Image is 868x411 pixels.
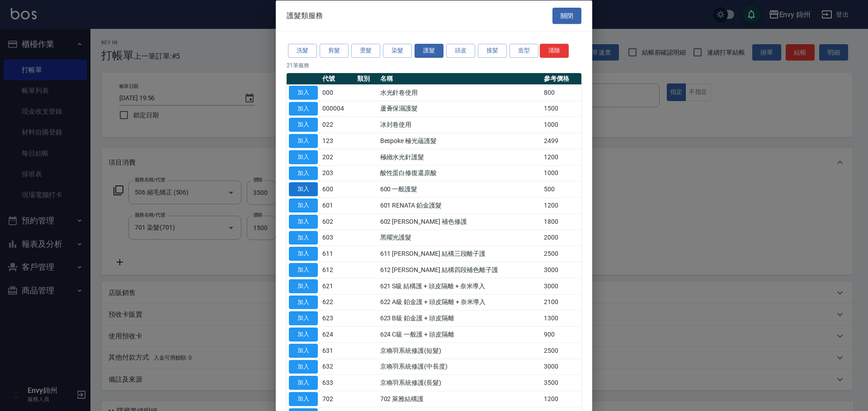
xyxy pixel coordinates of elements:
td: 2500 [542,342,581,359]
td: 2000 [542,230,581,246]
p: 21 筆服務 [287,61,581,69]
td: 202 [320,149,355,165]
td: 800 [542,84,581,101]
td: 631 [320,342,355,359]
td: 000 [320,84,355,101]
td: 冰封卷使用 [378,116,542,133]
th: 代號 [320,73,355,84]
td: 1000 [542,116,581,133]
td: 611 [320,245,355,262]
td: 1200 [542,391,581,407]
td: 500 [542,181,581,197]
td: 1300 [542,310,581,326]
td: 123 [320,133,355,149]
td: 601 RENATA 鉑金護髮 [378,197,542,213]
td: 622 A級 鉑金護 + 頭皮隔離 + 奈米導入 [378,294,542,310]
button: 洗髮 [288,44,317,58]
td: 602 [PERSON_NAME] 補色修護 [378,213,542,230]
td: Bespoke 極光蘊護髮 [378,133,542,149]
td: 900 [542,326,581,342]
button: 加入 [289,376,318,390]
button: 加入 [289,102,318,115]
td: 1500 [542,101,581,117]
button: 護髮 [415,44,443,58]
td: 2500 [542,245,581,262]
td: 3500 [542,374,581,391]
td: 黑曜光護髮 [378,230,542,246]
td: 600 一般護髮 [378,181,542,197]
button: 頭皮 [446,44,475,58]
td: 602 [320,213,355,230]
td: 2100 [542,294,581,310]
button: 加入 [289,231,318,245]
button: 接髪 [478,44,507,58]
td: 極緻水光針護髮 [378,149,542,165]
button: 剪髮 [320,44,349,58]
td: 624 [320,326,355,342]
td: 633 [320,374,355,391]
td: 京喚羽系統修護(中長度) [378,359,542,375]
button: 加入 [289,134,318,148]
button: 加入 [289,343,318,357]
button: 加入 [289,166,318,180]
td: 3000 [542,262,581,278]
td: 702 萊雅結構護 [378,391,542,407]
td: 623 B級 鉑金護 + 頭皮隔離 [378,310,542,326]
button: 燙髮 [351,44,380,58]
td: 601 [320,197,355,213]
td: 022 [320,116,355,133]
button: 加入 [289,150,318,164]
button: 清除 [540,44,569,58]
th: 參考價格 [542,73,581,84]
button: 加入 [289,360,318,374]
td: 1200 [542,197,581,213]
button: 加入 [289,199,318,212]
button: 染髮 [383,44,412,58]
td: 京喚羽系統修護(長髮) [378,374,542,391]
td: 水光針卷使用 [378,84,542,101]
td: 1800 [542,213,581,230]
td: 3000 [542,278,581,294]
td: 603 [320,230,355,246]
td: 611 [PERSON_NAME] 結構三段離子護 [378,245,542,262]
button: 造型 [509,44,538,58]
button: 加入 [289,295,318,309]
td: 000004 [320,101,355,117]
td: 623 [320,310,355,326]
td: 621 S級 結構護 + 頭皮隔離 + 奈米導入 [378,278,542,294]
button: 加入 [289,392,318,406]
button: 關閉 [552,7,581,24]
td: 3000 [542,359,581,375]
td: 1200 [542,149,581,165]
th: 類別 [355,73,378,84]
td: 622 [320,294,355,310]
td: 624 C級 一般護 + 頭皮隔離 [378,326,542,342]
button: 加入 [289,182,318,196]
span: 護髮類服務 [287,11,323,20]
th: 名稱 [378,73,542,84]
td: 600 [320,181,355,197]
td: 203 [320,165,355,181]
td: 京喚羽系統修護(短髮) [378,342,542,359]
button: 加入 [289,85,318,99]
td: 621 [320,278,355,294]
td: 1000 [542,165,581,181]
button: 加入 [289,118,318,132]
td: 632 [320,359,355,375]
button: 加入 [289,328,318,342]
td: 612 [PERSON_NAME] 結構四段補色離子護 [378,262,542,278]
button: 加入 [289,279,318,293]
button: 加入 [289,263,318,277]
button: 加入 [289,311,318,325]
button: 加入 [289,247,318,261]
button: 加入 [289,214,318,228]
td: 酸性蛋白修復還原酸 [378,165,542,181]
td: 蘆薈保濕護髮 [378,101,542,117]
td: 702 [320,391,355,407]
td: 2499 [542,133,581,149]
td: 612 [320,262,355,278]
